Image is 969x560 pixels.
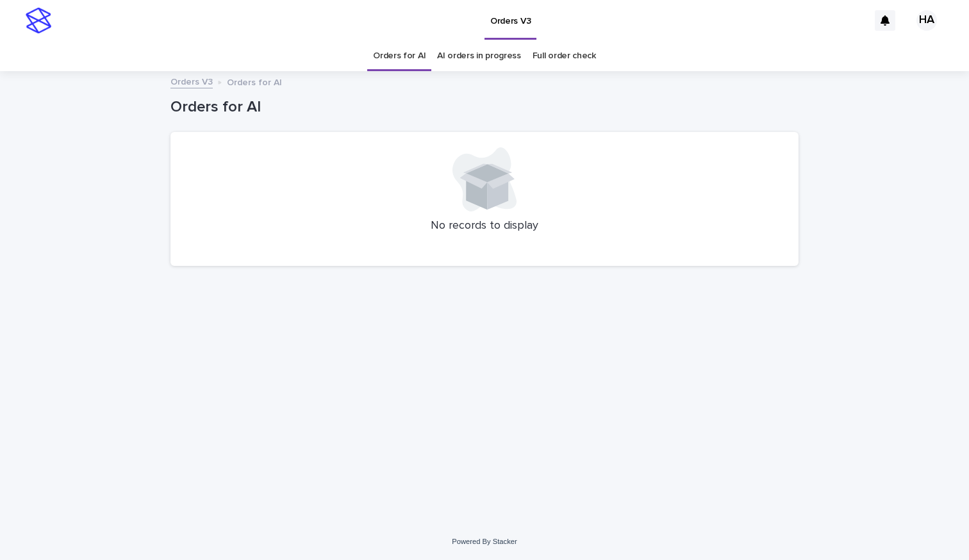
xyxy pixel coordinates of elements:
a: Orders for AI [373,41,426,71]
div: HA [916,10,937,31]
a: AI orders in progress [437,41,521,71]
h1: Orders for AI [170,98,799,117]
a: Full order check [533,41,596,71]
a: Powered By Stacker [452,538,517,545]
a: Orders V3 [170,74,213,88]
img: stacker-logo-s-only.png [26,8,51,33]
p: No records to display [186,219,783,233]
p: Orders for AI [227,74,282,88]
